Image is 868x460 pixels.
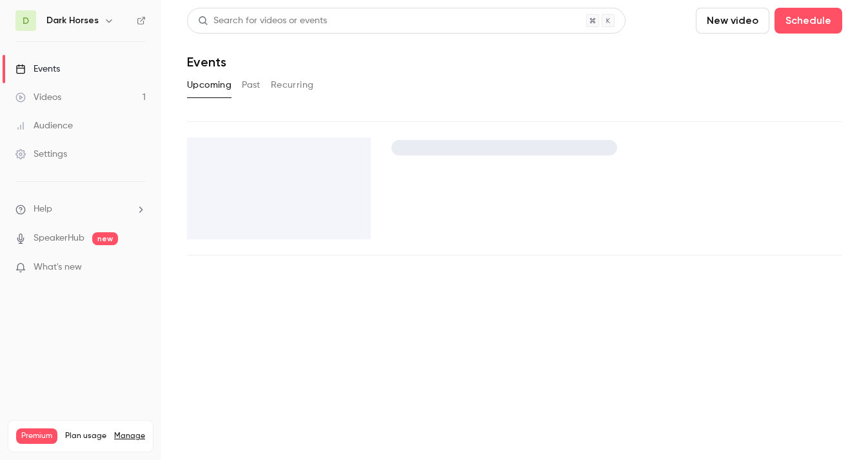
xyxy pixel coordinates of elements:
[15,119,73,132] div: Audience
[187,75,232,95] button: Upcoming
[114,431,145,441] a: Manage
[242,75,261,95] button: Past
[23,14,29,28] span: D
[92,232,118,245] span: new
[16,428,57,444] span: Premium
[271,75,314,95] button: Recurring
[187,54,226,70] h1: Events
[696,8,769,34] button: New video
[65,431,106,441] span: Plan usage
[15,63,60,75] div: Events
[198,14,327,28] div: Search for videos or events
[34,203,52,216] span: Help
[15,148,67,161] div: Settings
[34,232,84,245] a: SpeakerHub
[15,91,61,104] div: Videos
[46,14,99,27] h6: Dark Horses
[774,8,842,34] button: Schedule
[15,203,146,216] li: help-dropdown-opener
[34,261,82,274] span: What's new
